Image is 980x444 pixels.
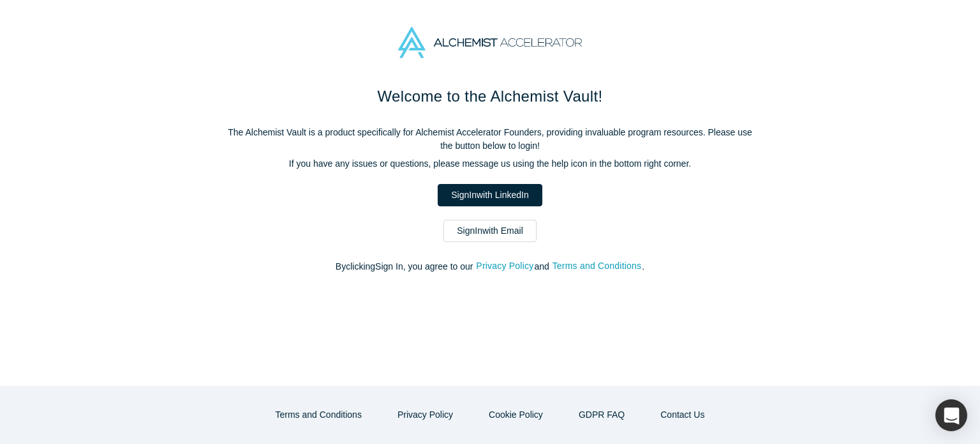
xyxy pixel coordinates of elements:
[475,404,556,426] button: Cookie Policy
[222,260,758,273] p: By clicking Sign In , you agree to our and .
[552,259,642,273] button: Terms and Conditions
[647,404,718,426] button: Contact Us
[222,126,758,153] p: The Alchemist Vault is a product specifically for Alchemist Accelerator Founders, providing inval...
[565,404,638,426] a: GDPR FAQ
[475,259,534,273] button: Privacy Policy
[443,220,537,242] a: SignInwith Email
[222,157,758,171] p: If you have any issues or questions, please message us using the help icon in the bottom right co...
[222,85,758,108] h1: Welcome to the Alchemist Vault!
[262,404,375,426] button: Terms and Conditions
[384,404,466,426] button: Privacy Policy
[398,27,582,58] img: Alchemist Accelerator Logo
[438,184,542,206] a: SignInwith LinkedIn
